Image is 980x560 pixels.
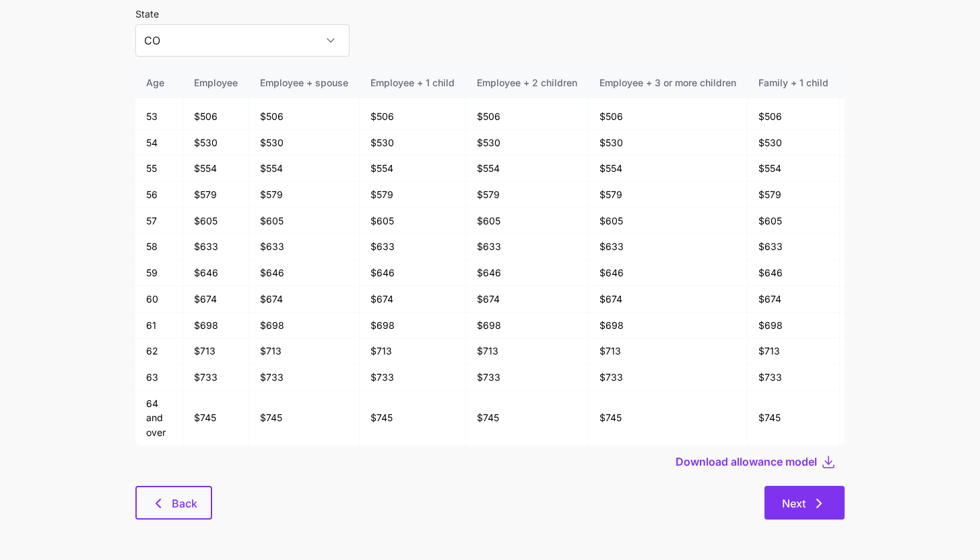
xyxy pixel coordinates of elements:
[135,486,212,520] button: Back
[466,260,589,286] td: $646
[466,156,589,182] td: $554
[782,495,806,511] span: Next
[360,208,466,235] td: $605
[589,182,748,208] td: $579
[840,104,948,130] td: $506
[748,286,840,313] td: $674
[840,313,948,339] td: $698
[360,182,466,208] td: $579
[360,130,466,156] td: $530
[840,260,948,286] td: $646
[840,156,948,182] td: $554
[183,104,249,130] td: $506
[589,286,748,313] td: $674
[748,182,840,208] td: $579
[466,338,589,365] td: $713
[466,391,589,445] td: $745
[249,104,360,130] td: $506
[249,260,360,286] td: $646
[146,75,172,90] div: Age
[840,234,948,260] td: $633
[748,391,840,445] td: $745
[183,156,249,182] td: $554
[748,365,840,391] td: $733
[360,156,466,182] td: $554
[589,156,748,182] td: $554
[183,365,249,391] td: $733
[840,130,948,156] td: $530
[183,286,249,313] td: $674
[135,104,183,130] td: 53
[135,391,183,445] td: 64 and over
[249,234,360,260] td: $633
[194,75,238,90] div: Employee
[466,365,589,391] td: $733
[183,234,249,260] td: $633
[466,313,589,339] td: $698
[840,208,948,235] td: $605
[589,130,748,156] td: $530
[589,338,748,365] td: $713
[840,182,948,208] td: $579
[748,104,840,130] td: $506
[748,338,840,365] td: $713
[249,130,360,156] td: $530
[260,75,348,90] div: Employee + spouse
[135,365,183,391] td: 63
[135,208,183,235] td: 57
[360,365,466,391] td: $733
[172,495,197,511] span: Back
[135,130,183,156] td: 54
[135,234,183,260] td: 58
[748,313,840,339] td: $698
[183,208,249,235] td: $605
[840,338,948,365] td: $713
[589,391,748,445] td: $745
[249,286,360,313] td: $674
[589,365,748,391] td: $733
[249,338,360,365] td: $713
[676,454,817,470] span: Download allowance model
[748,156,840,182] td: $554
[466,104,589,130] td: $506
[466,182,589,208] td: $579
[135,260,183,286] td: 59
[135,24,350,57] input: Select a state
[748,130,840,156] td: $530
[840,365,948,391] td: $733
[589,104,748,130] td: $506
[183,182,249,208] td: $579
[249,156,360,182] td: $554
[249,391,360,445] td: $745
[249,208,360,235] td: $605
[135,313,183,339] td: 61
[360,234,466,260] td: $633
[840,391,948,445] td: $745
[135,338,183,365] td: 62
[748,260,840,286] td: $646
[135,286,183,313] td: 60
[758,75,828,90] div: Family + 1 child
[589,260,748,286] td: $646
[840,286,948,313] td: $674
[599,75,736,90] div: Employee + 3 or more children
[183,338,249,365] td: $713
[589,313,748,339] td: $698
[370,75,455,90] div: Employee + 1 child
[748,234,840,260] td: $633
[748,208,840,235] td: $605
[249,365,360,391] td: $733
[183,260,249,286] td: $646
[360,338,466,365] td: $713
[589,234,748,260] td: $633
[183,313,249,339] td: $698
[183,130,249,156] td: $530
[135,156,183,182] td: 55
[360,391,466,445] td: $745
[764,486,845,520] button: Next
[466,130,589,156] td: $530
[589,208,748,235] td: $605
[360,260,466,286] td: $646
[466,234,589,260] td: $633
[135,182,183,208] td: 56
